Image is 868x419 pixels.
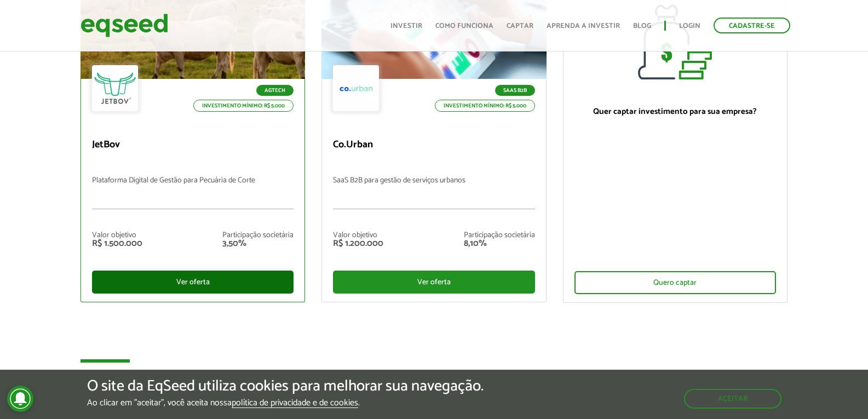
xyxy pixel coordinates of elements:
p: Investimento mínimo: R$ 5.000 [435,100,535,112]
p: Ao clicar em "aceitar", você aceita nossa . [87,398,484,408]
div: R$ 1.200.000 [333,239,383,248]
a: Login [679,22,700,30]
a: Captar [507,22,533,30]
a: Como funciona [435,22,493,30]
p: SaaS B2B [495,85,535,96]
div: Valor objetivo [333,232,383,239]
div: R$ 1.500.000 [92,239,142,248]
a: Investir [390,22,422,30]
div: Ver oferta [92,271,294,294]
a: Aprenda a investir [547,22,620,30]
div: Participação societária [464,232,535,239]
div: Ver oferta [333,271,534,294]
p: Co.Urban [333,139,534,151]
p: JetBov [92,139,294,151]
p: Plataforma Digital de Gestão para Pecuária de Corte [92,176,294,209]
a: política de privacidade e de cookies [232,399,358,408]
button: Aceitar [684,389,781,409]
h5: O site da EqSeed utiliza cookies para melhorar sua navegação. [87,378,484,395]
a: Cadastre-se [714,18,790,33]
p: SaaS B2B para gestão de serviços urbanos [333,176,534,209]
p: Quer captar investimento para sua empresa? [574,107,776,117]
div: Valor objetivo [92,232,142,239]
img: EqSeed [81,11,168,40]
p: Agtech [256,85,294,96]
p: Investimento mínimo: R$ 5.000 [193,100,294,112]
div: 3,50% [222,239,294,248]
a: Blog [633,22,651,30]
div: Quero captar [574,271,776,294]
div: Participação societária [222,232,294,239]
div: 8,10% [464,239,535,248]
